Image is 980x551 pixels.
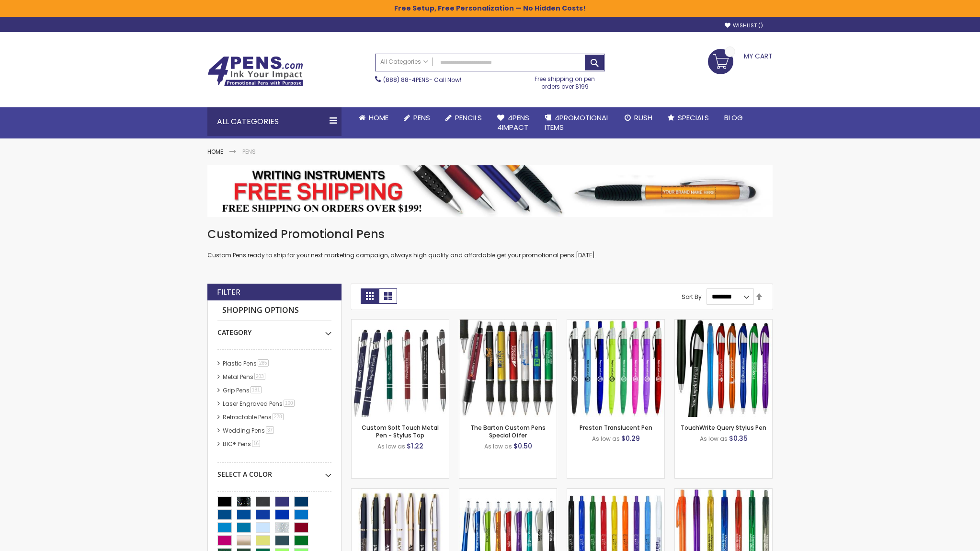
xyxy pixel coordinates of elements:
[459,320,557,417] img: The Barton Custom Pens Special Offer
[352,488,449,496] a: Ultra Gold Pen
[567,488,664,496] a: Custom Cambria Plastic Retractable Ballpoint Pen - Monochromatic Body Color
[617,107,660,128] a: Rush
[725,22,763,29] a: Wishlist
[207,148,223,156] a: Home
[207,56,303,87] img: 4Pens Custom Pens and Promotional Products
[537,107,617,138] a: 4PROMOTIONALITEMS
[413,113,430,123] span: Pens
[217,463,331,479] div: Select A Color
[217,300,331,321] strong: Shopping Options
[376,54,433,70] a: All Categories
[724,113,743,123] span: Blog
[369,113,388,123] span: Home
[362,424,439,439] a: Custom Soft Touch Metal Pen - Stylus Top
[567,319,664,327] a: Preston Translucent Pen
[459,488,557,496] a: Stiletto Advertising Stylus Pens - Special Offer
[220,359,272,367] a: Plastic Pens285
[717,107,751,128] a: Blog
[675,488,772,496] a: Fiji Translucent Pen
[207,227,773,260] div: Custom Pens ready to ship for your next marketing campaign, always high quality and affordable ge...
[242,148,256,156] strong: Pens
[266,426,274,434] span: 37
[438,107,490,128] a: Pencils
[459,319,557,327] a: The Barton Custom Pens Special Offer
[592,435,620,443] span: As low as
[351,107,396,128] a: Home
[634,113,652,123] span: Rush
[383,76,429,84] a: (888) 88-4PENS
[407,441,423,451] span: $1.22
[678,113,709,123] span: Specials
[207,165,773,217] img: Pens
[567,320,664,417] img: Preston Translucent Pen
[220,413,287,421] a: Retractable Pens228
[361,288,379,304] strong: Grid
[380,58,428,66] span: All Categories
[513,441,532,451] span: $0.50
[217,321,331,337] div: Category
[660,107,717,128] a: Specials
[254,373,265,380] span: 203
[220,440,263,448] a: BIC® Pens16
[580,424,652,432] a: Preston Translucent Pen
[220,400,298,408] a: Laser Engraved Pens100
[621,434,640,443] span: $0.29
[251,386,262,393] span: 181
[484,442,512,450] span: As low as
[207,107,342,136] div: All Categories
[681,424,766,432] a: TouchWrite Query Stylus Pen
[455,113,482,123] span: Pencils
[396,107,438,128] a: Pens
[377,442,405,450] span: As low as
[545,113,609,132] span: 4PROMOTIONAL ITEMS
[207,227,773,242] h1: Customized Promotional Pens
[220,386,265,394] a: Grip Pens181
[252,440,260,447] span: 16
[729,434,748,443] span: $0.35
[284,400,295,407] span: 100
[470,424,546,439] a: The Barton Custom Pens Special Offer
[490,107,537,138] a: 4Pens4impact
[273,413,284,420] span: 228
[352,320,449,417] img: Custom Soft Touch Metal Pen - Stylus Top
[675,319,772,327] a: TouchWrite Query Stylus Pen
[220,373,269,381] a: Metal Pens203
[497,113,529,132] span: 4Pens 4impact
[525,71,605,91] div: Free shipping on pen orders over $199
[700,435,728,443] span: As low as
[220,426,277,435] a: Wedding Pens37
[258,359,269,367] span: 285
[675,320,772,417] img: TouchWrite Query Stylus Pen
[352,319,449,327] a: Custom Soft Touch Metal Pen - Stylus Top
[383,76,461,84] span: - Call Now!
[217,287,240,298] strong: Filter
[682,292,702,300] label: Sort By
